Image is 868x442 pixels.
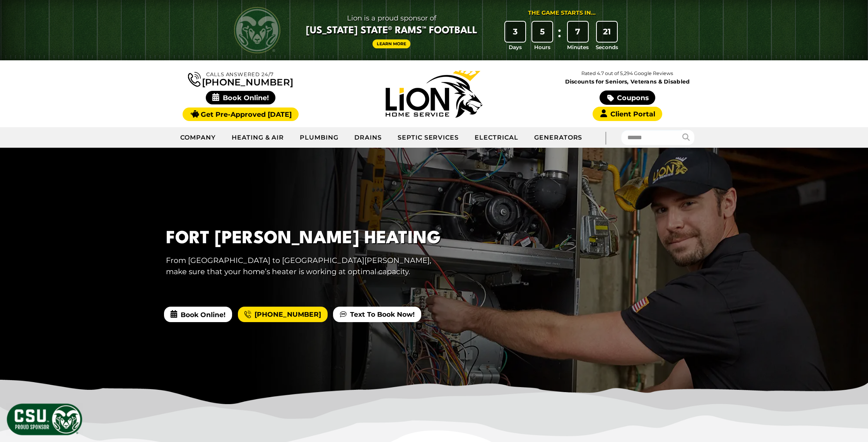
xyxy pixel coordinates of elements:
[183,108,298,121] a: Get Pre-Approved [DATE]
[390,128,467,147] a: Septic Services
[306,24,477,38] span: [US_STATE] State® Rams™ Football
[597,22,617,42] div: 21
[509,43,522,51] span: Days
[526,128,590,147] a: Generators
[333,307,421,322] a: Text To Book Now!
[166,255,448,277] p: From [GEOGRAPHIC_DATA] to [GEOGRAPHIC_DATA][PERSON_NAME], make sure that your home’s heater is wo...
[556,22,564,51] div: :
[567,43,589,51] span: Minutes
[372,39,410,48] a: Learn More
[234,7,280,53] img: CSU Rams logo
[238,307,328,322] a: [PHONE_NUMBER]
[224,128,292,147] a: Heating & Air
[292,128,347,147] a: Plumbing
[505,22,525,42] div: 3
[173,128,224,147] a: Company
[532,79,723,84] span: Discounts for Seniors, Veterans & Disabled
[528,9,596,17] div: The Game Starts in...
[532,22,552,42] div: 5
[164,307,232,322] span: Book Online!
[306,12,477,24] span: Lion is a proud sponsor of
[347,128,390,147] a: Drains
[188,70,293,87] a: [PHONE_NUMBER]
[593,107,662,121] a: Client Portal
[206,91,276,104] span: Book Online!
[600,90,655,105] a: Coupons
[534,43,550,51] span: Hours
[531,69,724,78] p: Rated 4.7 out of 5,294 Google Reviews
[166,226,448,252] h1: Fort [PERSON_NAME] Heating
[467,128,526,147] a: Electrical
[596,43,618,51] span: Seconds
[6,403,83,436] img: CSU Sponsor Badge
[590,127,621,148] div: |
[568,22,588,42] div: 7
[386,70,482,118] img: Lion Home Service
